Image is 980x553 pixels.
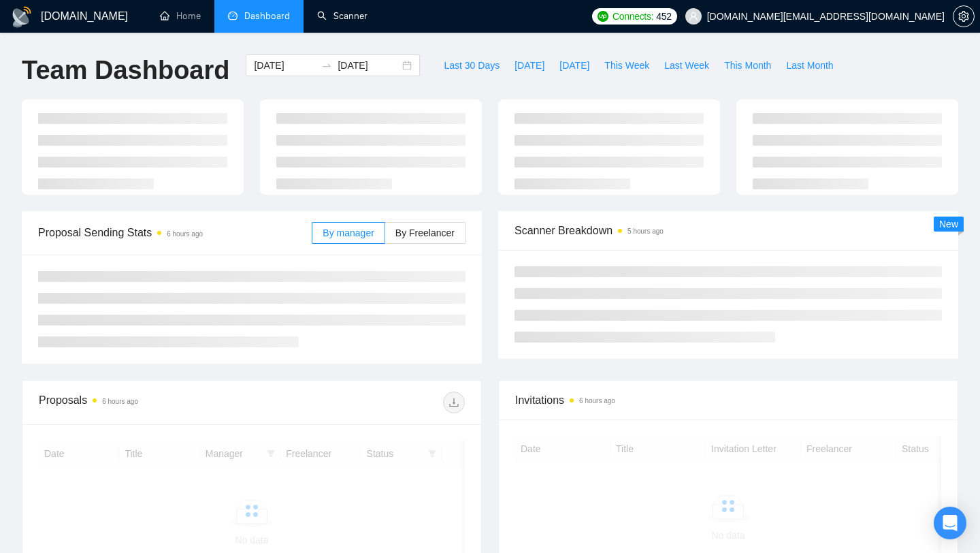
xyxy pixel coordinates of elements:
[160,10,201,22] a: homeHome
[657,54,717,76] button: Last Week
[627,227,664,235] time: 5 hours ago
[22,54,229,86] h1: Team Dashboard
[604,58,649,73] span: This Week
[436,54,507,76] button: Last 30 Days
[244,10,290,22] span: Dashboard
[507,54,552,76] button: [DATE]
[724,58,771,73] span: This Month
[934,507,966,539] div: Open Intercom Messenger
[612,9,653,24] span: Connects:
[689,12,698,21] span: user
[323,227,374,238] span: By manager
[656,9,671,24] span: 452
[717,54,779,76] button: This Month
[254,58,316,73] input: Start date
[167,230,203,238] time: 6 hours ago
[664,58,709,73] span: Last Week
[321,60,332,71] span: to
[102,398,138,405] time: 6 hours ago
[953,5,975,27] button: setting
[321,60,332,71] span: swap-right
[559,58,589,73] span: [DATE]
[38,224,312,241] span: Proposal Sending Stats
[579,397,615,405] time: 6 hours ago
[953,11,974,22] span: setting
[597,54,657,76] button: This Week
[444,58,500,73] span: Last 30 Days
[779,54,840,76] button: Last Month
[395,227,455,238] span: By Freelancer
[228,11,238,20] span: dashboard
[552,54,597,76] button: [DATE]
[338,58,399,73] input: End date
[39,392,252,413] div: Proposals
[953,11,975,22] a: setting
[11,6,33,28] img: logo
[514,222,942,239] span: Scanner Breakdown
[514,58,544,73] span: [DATE]
[598,11,608,22] img: upwork-logo.png
[939,219,958,230] span: New
[515,392,941,409] span: Invitations
[786,58,833,73] span: Last Month
[317,10,367,22] a: searchScanner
